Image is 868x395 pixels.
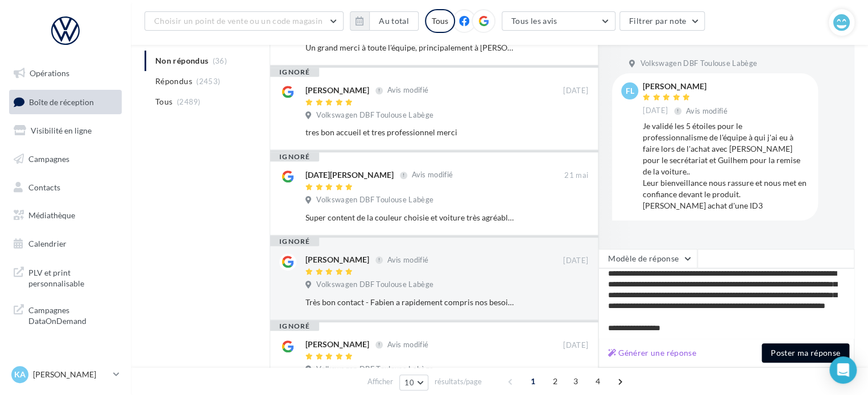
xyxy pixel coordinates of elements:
[270,68,319,77] div: ignoré
[762,343,849,363] button: Poster ma réponse
[563,86,588,96] span: [DATE]
[7,203,124,227] a: Médiathèque
[305,339,369,350] div: [PERSON_NAME]
[7,61,124,85] a: Opérations
[524,372,542,390] span: 1
[28,239,67,248] span: Calendrier
[567,372,585,390] span: 3
[144,11,344,31] button: Choisir un point de vente ou un code magasin
[305,212,514,223] div: Super content de la couleur choisie et voiture très agréable à conduire ! L’accueil de notre vend...
[28,182,60,192] span: Contacts
[425,9,455,33] div: Tous
[643,120,809,211] div: Je validé les 5 étoiles pour le professionnalisme de l'équipe à qui j'ai eu à faire lors de l'ach...
[305,169,394,181] div: [DATE][PERSON_NAME]
[563,340,588,351] span: [DATE]
[305,42,514,53] div: Un grand merci à toute l’équipe, principalement à [PERSON_NAME] pour nous avoir trouvé notre voit...
[387,255,428,264] span: Avis modifié
[640,59,757,69] span: Volkswagen DBF Toulouse Labège
[155,96,172,107] span: Tous
[350,11,419,31] button: Au total
[7,119,124,143] a: Visibilité en ligne
[643,82,730,90] div: [PERSON_NAME]
[14,369,26,380] span: KA
[28,210,75,220] span: Médiathèque
[367,376,393,387] span: Afficher
[643,106,668,116] span: [DATE]
[177,97,201,106] span: (2489)
[270,237,319,246] div: ignoré
[604,346,701,360] button: Générer une réponse
[563,256,588,266] span: [DATE]
[626,85,634,97] span: FL
[9,364,122,385] a: KA [PERSON_NAME]
[502,11,615,31] button: Tous les avis
[598,249,697,268] button: Modèle de réponse
[7,90,124,114] a: Boîte de réception
[28,154,69,164] span: Campagnes
[28,302,117,327] span: Campagnes DataOnDemand
[411,171,453,180] span: Avis modifié
[316,364,433,375] span: Volkswagen DBF Toulouse Labège
[316,195,433,205] span: Volkswagen DBF Toulouse Labège
[305,85,369,96] div: [PERSON_NAME]
[686,106,728,115] span: Avis modifié
[387,340,428,349] span: Avis modifié
[196,77,220,86] span: (2453)
[7,298,124,331] a: Campagnes DataOnDemand
[564,171,588,181] span: 21 mai
[7,147,124,171] a: Campagnes
[511,16,557,26] span: Tous les avis
[316,110,433,120] span: Volkswagen DBF Toulouse Labège
[305,127,514,138] div: tres bon accueil et tres professionnel merci
[270,152,319,161] div: ignoré
[589,372,607,390] span: 4
[399,375,428,390] button: 10
[829,356,857,384] div: Open Intercom Messenger
[305,254,369,265] div: [PERSON_NAME]
[30,68,69,78] span: Opérations
[546,372,564,390] span: 2
[316,280,433,290] span: Volkswagen DBF Toulouse Labège
[404,378,414,387] span: 10
[33,369,109,380] p: [PERSON_NAME]
[155,76,192,87] span: Répondus
[7,176,124,199] a: Contacts
[7,260,124,294] a: PLV et print personnalisable
[31,126,92,135] span: Visibilité en ligne
[435,376,482,387] span: résultats/page
[387,86,428,95] span: Avis modifié
[270,322,319,331] div: ignoré
[619,11,705,31] button: Filtrer par note
[7,232,124,256] a: Calendrier
[305,297,514,308] div: Très bon contact - Fabien a rapidement compris nos besoins et nous a conseillé un très bon véhicu...
[28,265,117,289] span: PLV et print personnalisable
[154,16,323,26] span: Choisir un point de vente ou un code magasin
[369,11,419,31] button: Au total
[29,97,94,106] span: Boîte de réception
